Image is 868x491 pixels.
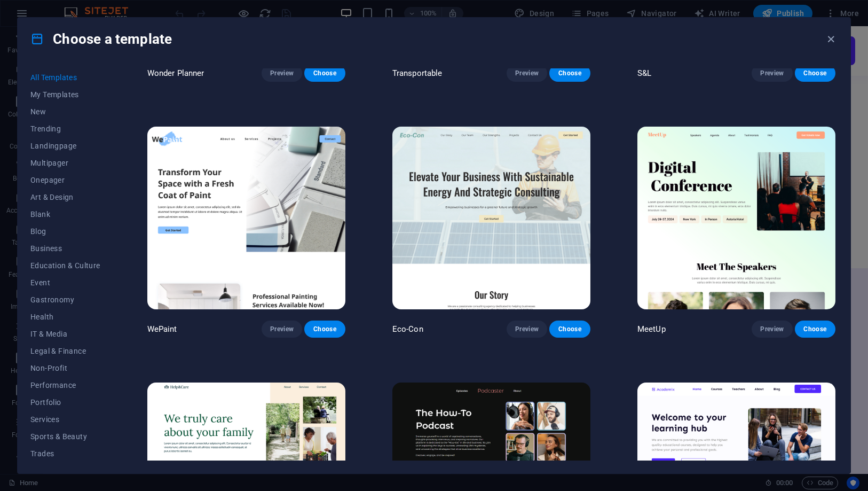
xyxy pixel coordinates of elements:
span: My Templates [30,90,100,99]
span: Preview [515,325,539,333]
span: Trending [30,124,100,133]
button: Preview [262,321,302,338]
span: Choose [558,325,581,333]
span: Onepager [30,176,100,184]
span: Multipager [30,159,100,167]
button: Business [30,240,100,257]
span: Preview [270,69,294,77]
button: Multipager [30,154,100,172]
button: Blog [30,223,100,240]
button: All Templates [30,69,100,86]
button: Onepager [30,172,100,189]
button: IT & Media [30,325,100,342]
span: Choose [313,69,336,77]
button: Trades [30,445,100,462]
button: Choose [304,65,345,82]
button: Sports & Beauty [30,428,100,445]
span: Choose [313,325,336,333]
button: Event [30,274,100,291]
button: Art & Design [30,189,100,206]
span: Non-Profit [30,364,100,372]
button: Choose [549,321,590,338]
span: IT & Media [30,330,100,338]
button: Services [30,411,100,428]
button: Blank [30,206,100,223]
button: Health [30,308,100,325]
button: Choose [795,321,835,338]
span: Gastronomy [30,295,100,304]
span: All Templates [30,73,100,82]
button: Preview [507,65,547,82]
span: Blank [30,210,100,219]
button: Education & Culture [30,257,100,274]
button: Gastronomy [30,291,100,308]
span: Preview [270,325,294,333]
span: Legal & Finance [30,347,100,355]
p: Wonder Planner [147,68,204,79]
button: Legal & Finance [30,342,100,360]
span: Choose [558,69,581,77]
button: Preview [262,65,302,82]
p: MeetUp [637,324,666,334]
button: Choose [795,65,835,82]
span: Health [30,313,100,321]
span: Event [30,278,100,287]
button: New [30,103,100,120]
span: Business [30,244,100,253]
h4: Choose a template [30,30,172,48]
button: Choose [304,321,345,338]
button: Preview [507,321,547,338]
span: Preview [760,69,784,77]
img: WePaint [147,127,345,309]
button: Preview [752,65,792,82]
span: Education & Culture [30,261,100,270]
button: Preview [752,321,792,338]
button: Non-Profit [30,360,100,377]
span: Choose [803,325,827,333]
span: Blog [30,227,100,236]
span: Art & Design [30,193,100,201]
span: Sports & Beauty [30,432,100,441]
button: Landingpage [30,137,100,154]
button: Choose [549,65,590,82]
button: Trending [30,120,100,137]
button: My Templates [30,86,100,103]
span: Choose [803,69,827,77]
p: Transportable [392,68,443,79]
span: Portfolio [30,398,100,407]
span: New [30,107,100,116]
img: MeetUp [637,127,835,309]
button: Portfolio [30,394,100,411]
p: S&L [637,68,651,79]
p: Eco-Con [392,324,423,334]
img: Eco-Con [392,127,590,309]
span: Preview [760,325,784,333]
span: Landingpage [30,142,100,150]
button: Performance [30,377,100,394]
span: Performance [30,381,100,389]
span: Preview [515,69,539,77]
p: WePaint [147,324,177,334]
span: Services [30,415,100,424]
span: Trades [30,449,100,458]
